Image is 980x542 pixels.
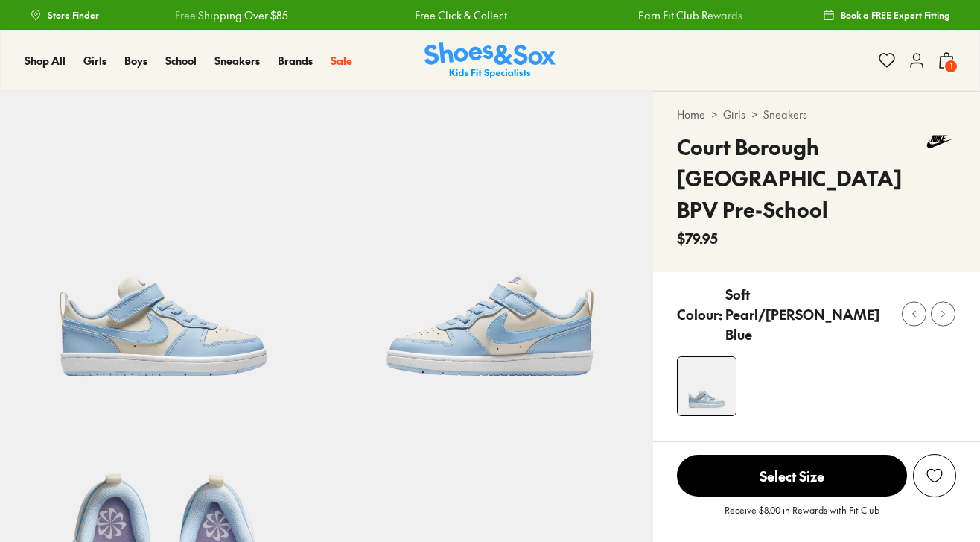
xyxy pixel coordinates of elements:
a: Boys [124,53,147,69]
a: Sale [331,53,352,69]
span: Boys [124,53,147,68]
a: Free Shipping Over $85 [175,7,288,23]
div: > > [677,107,956,122]
button: Add to Wishlist [913,454,956,497]
img: 5-552109_1 [327,91,654,418]
span: Store Finder [48,8,99,22]
a: Shop All [25,53,66,69]
a: Girls [83,53,106,69]
a: Girls [723,107,745,122]
span: 1 [944,59,958,74]
span: Sale [331,53,352,68]
a: School [165,53,197,69]
span: School [165,53,197,68]
button: 1 [938,44,955,77]
span: Shop All [25,53,66,68]
a: Home [677,107,705,122]
a: Sneakers [214,53,260,69]
span: $79.95 [677,228,718,248]
a: Earn Fit Club Rewards [638,7,742,23]
a: Free Click & Collect [415,7,507,23]
p: Receive $8.00 in Rewards with Fit Club [725,503,879,530]
img: 4-552108_1 [678,357,736,415]
span: Select Size [677,455,907,497]
a: Brands [278,53,313,69]
span: Brands [278,53,313,68]
span: Sneakers [214,53,260,68]
a: Sneakers [763,107,807,122]
a: Store Finder [30,1,99,28]
a: Book a FREE Expert Fitting [823,1,950,28]
button: Select Size [677,454,907,497]
img: Vendor logo [923,131,956,152]
p: Colour: [677,304,722,324]
img: SNS_Logo_Responsive.svg [424,42,556,79]
span: Book a FREE Expert Fitting [841,8,950,22]
p: Soft Pearl/[PERSON_NAME] Blue [725,284,891,344]
h4: Court Borough [GEOGRAPHIC_DATA] BPV Pre-School [677,131,923,225]
a: Shoes & Sox [424,42,556,79]
span: Girls [83,53,106,68]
